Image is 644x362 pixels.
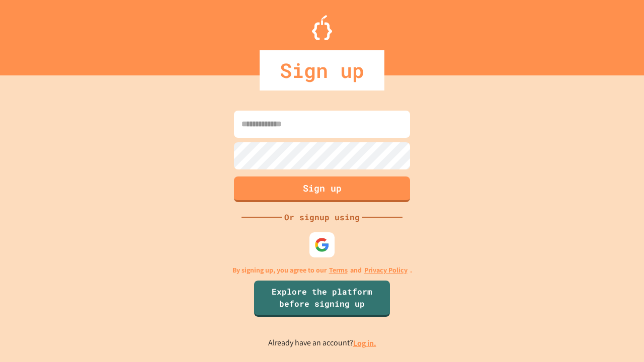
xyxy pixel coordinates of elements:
[312,15,332,40] img: Logo.svg
[282,211,362,223] div: Or signup using
[364,265,408,276] a: Privacy Policy
[353,338,376,348] a: Log in.
[329,265,348,276] a: Terms
[314,237,330,252] img: google-icon.svg
[232,265,412,276] p: By signing up, you agree to our and .
[234,176,410,202] button: Sign up
[268,337,376,349] p: Already have an account?
[260,50,384,90] div: Sign up
[254,281,390,317] a: Explore the platform before signing up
